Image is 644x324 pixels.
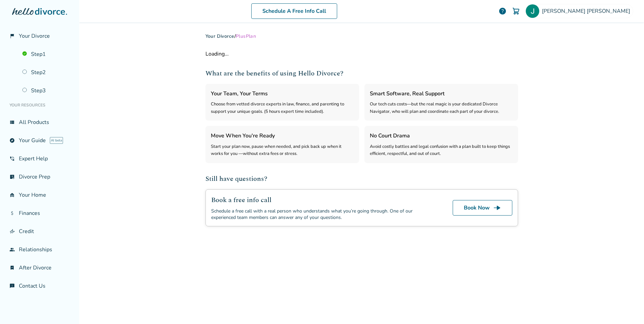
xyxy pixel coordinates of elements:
[5,133,74,148] a: exploreYour GuideAI beta
[18,83,74,98] a: Step3
[498,7,507,15] a: help
[5,278,74,294] a: chat_infoContact Us
[542,7,633,15] span: [PERSON_NAME] [PERSON_NAME]
[512,7,520,15] img: Cart
[5,169,74,185] a: list_alt_checkDivorce Prep
[211,208,437,221] div: Schedule a free call with a real person who understands what you’re going through. One of our exp...
[9,120,15,125] span: view_list
[493,204,501,212] span: line_end_arrow
[5,260,74,276] a: bookmark_checkAfter Divorce
[526,4,539,18] img: Joe Kelly
[211,195,437,205] h2: Book a free info call
[9,283,15,289] span: chat_info
[50,137,63,144] span: AI beta
[19,32,50,40] span: Your Divorce
[370,101,513,115] div: Our tech cuts costs—but the real magic is your dedicated Divorce Navigator, who will plan and coo...
[18,65,74,80] a: Step2
[9,192,15,198] span: garage_home
[9,33,15,39] span: flag_2
[211,101,354,115] div: Choose from vetted divorce experts in law, finance, and parenting to support your unique goals. (...
[5,205,74,221] a: attach_moneyFinances
[251,3,337,19] a: Schedule A Free Info Call
[211,89,354,98] h3: Your Team, Your Terms
[370,89,513,98] h3: Smart Software, Real Support
[9,138,15,143] span: explore
[5,151,74,166] a: phone_in_talkExpert Help
[9,210,15,216] span: attach_money
[9,174,15,180] span: list_alt_check
[205,50,518,58] div: Loading...
[5,115,74,130] a: view_listAll Products
[205,33,234,39] a: Your Divorce
[370,143,513,158] div: Avoid costly battles and legal confusion with a plan built to keep things efficient, respectful, ...
[5,187,74,203] a: garage_homeYour Home
[18,46,74,62] a: Step1
[211,143,354,158] div: Start your plan now, pause when needed, and pick back up when it works for you —without extra fee...
[370,131,513,140] h3: No Court Drama
[5,28,74,44] a: flag_2Your Divorce
[9,265,15,270] span: bookmark_check
[205,174,518,184] h2: Still have questions?
[9,247,15,252] span: group
[5,242,74,257] a: groupRelationships
[9,229,15,234] span: finance_mode
[211,131,354,140] h3: Move When You're Ready
[5,98,74,112] li: Your Resources
[9,156,15,161] span: phone_in_talk
[453,200,512,216] a: Book Nowline_end_arrow
[236,33,256,39] span: Plus Plan
[205,68,518,78] h2: What are the benefits of using Hello Divorce?
[205,33,518,39] div: /
[5,224,74,239] a: finance_modeCredit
